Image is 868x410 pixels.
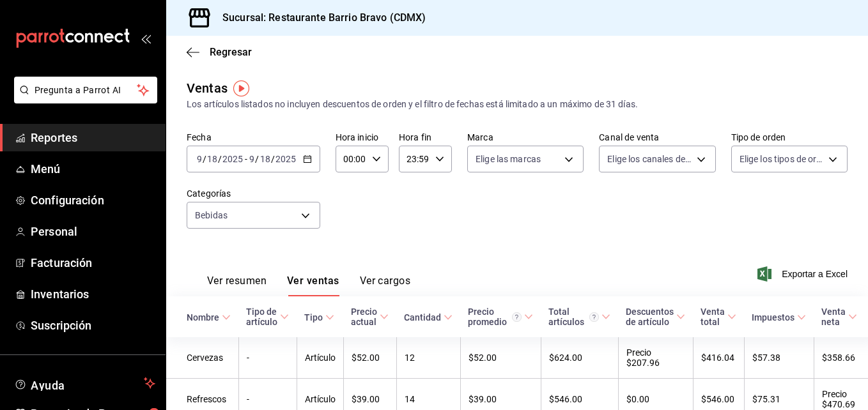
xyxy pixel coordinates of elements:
[351,307,377,327] div: Precio actual
[760,266,848,282] button: Exportar a Excel
[297,337,343,379] td: Artículo
[187,46,252,58] button: Regresar
[752,312,806,323] span: Impuestos
[460,337,541,379] td: $52.00
[35,84,137,97] span: Pregunta a Parrot AI
[31,287,89,301] font: Inventarios
[187,79,228,98] div: Ventas
[9,93,157,106] a: Pregunta a Parrot AI
[304,312,334,323] span: Tipo
[626,307,685,327] span: Descuentos de artículo
[222,154,244,164] input: ----
[207,275,410,296] div: Pestañas de navegación
[187,189,320,198] label: Categorías
[166,337,238,379] td: Cervezas
[336,133,389,142] label: Hora inicio
[260,154,271,164] input: --
[287,275,339,296] button: Ver ventas
[31,256,92,270] font: Facturación
[607,153,692,165] span: Elige los canales de venta
[404,312,453,323] span: Cantidad
[821,307,857,327] span: Venta neta
[740,153,824,165] span: Elige los tipos de orden
[187,312,231,323] span: Nombre
[468,307,507,327] font: Precio promedio
[351,307,389,327] span: Precio actual
[203,154,206,164] span: /
[238,337,297,379] td: -
[31,319,91,332] font: Suscripción
[206,154,218,164] input: --
[701,307,725,327] div: Venta total
[141,33,151,43] button: open_drawer_menu
[476,153,541,165] span: Elige las marcas
[255,154,259,164] span: /
[399,133,452,142] label: Hora fin
[541,337,618,379] td: $624.00
[207,275,267,287] font: Ver resumen
[31,194,104,207] font: Configuración
[343,337,396,379] td: $52.00
[693,337,744,379] td: $416.04
[187,312,219,323] div: Nombre
[589,312,599,322] svg: El total de artículos considera cambios de precios en los artículos, así como costos adicionales ...
[275,154,297,164] input: ----
[31,131,77,144] font: Reportes
[782,269,848,279] font: Exportar a Excel
[599,133,715,142] label: Canal de venta
[210,46,252,58] span: Regresar
[196,154,203,164] input: --
[31,376,139,391] span: Ayuda
[31,225,77,238] font: Personal
[512,312,522,322] svg: Precio promedio = Total artículos / cantidad
[271,154,275,164] span: /
[187,133,320,142] label: Fecha
[304,312,323,323] div: Tipo
[618,337,693,379] td: Precio $207.96
[468,307,533,327] span: Precio promedio
[752,312,794,323] div: Impuestos
[626,307,674,327] div: Descuentos de artículo
[31,162,61,176] font: Menú
[249,154,255,164] input: --
[245,154,247,164] span: -
[744,337,814,379] td: $57.38
[246,307,277,327] div: Tipo de artículo
[548,307,584,327] font: Total artículos
[731,133,848,142] label: Tipo de orden
[548,307,610,327] span: Total artículos
[821,307,846,327] div: Venta neta
[218,154,222,164] span: /
[701,307,736,327] span: Venta total
[233,80,249,96] img: Marcador de información sobre herramientas
[404,312,441,323] div: Cantidad
[187,98,848,111] div: Los artículos listados no incluyen descuentos de orden y el filtro de fechas está limitado a un m...
[212,10,426,26] h3: Sucursal: Restaurante Barrio Bravo (CDMX)
[467,133,584,142] label: Marca
[396,337,460,379] td: 12
[246,307,289,327] span: Tipo de artículo
[14,77,157,103] button: Pregunta a Parrot AI
[360,275,411,296] button: Ver cargos
[195,209,228,222] span: Bebidas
